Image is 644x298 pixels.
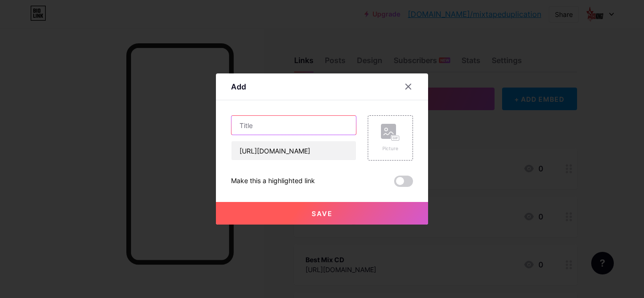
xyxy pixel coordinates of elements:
[381,145,400,152] div: Picture
[231,176,315,187] div: Make this a highlighted link
[312,209,333,217] span: Save
[231,116,356,135] input: Title
[231,81,246,92] div: Add
[216,202,428,225] button: Save
[231,141,356,160] input: URL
